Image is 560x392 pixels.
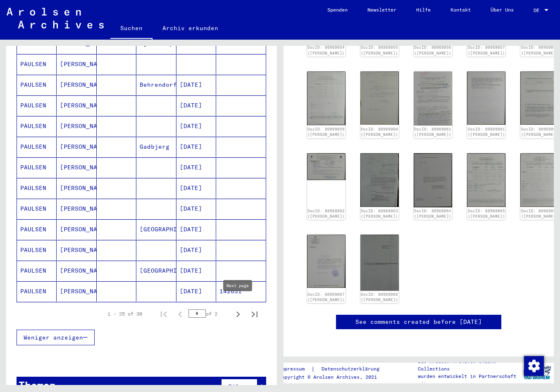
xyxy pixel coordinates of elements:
[414,127,451,137] a: DocID: 80969061 ([PERSON_NAME])
[57,137,96,157] mat-cell: [PERSON_NAME]
[176,199,216,219] mat-cell: [DATE]
[418,358,520,373] p: Die Arolsen Archives Online-Collections
[17,75,57,95] mat-cell: PAULSEN
[57,178,96,198] mat-cell: [PERSON_NAME]
[361,292,398,302] a: DocID: 80969068 ([PERSON_NAME])
[230,306,246,322] button: Next page
[307,153,346,181] img: 001.jpg
[414,71,452,126] img: 001.jpg
[520,153,559,207] img: 002.jpg
[136,75,176,95] mat-cell: Behrendorf
[361,127,398,137] a: DocID: 80969060 ([PERSON_NAME])
[17,178,57,198] mat-cell: PAULSEN
[153,18,228,38] a: Archiv erkunden
[110,18,153,40] a: Suchen
[17,240,57,260] mat-cell: PAULSEN
[468,209,505,219] a: DocID: 80969065 ([PERSON_NAME])
[17,116,57,136] mat-cell: PAULSEN
[307,292,345,302] a: DocID: 80969067 ([PERSON_NAME])
[136,137,176,157] mat-cell: Gadbjerg
[521,209,558,219] a: DocID: 80969065 ([PERSON_NAME])
[17,95,57,116] mat-cell: PAULSEN
[176,137,216,157] mat-cell: [DATE]
[7,8,104,29] img: Arolsen_neg.svg
[176,95,216,116] mat-cell: [DATE]
[17,330,95,345] button: Weniger anzeigen
[136,219,176,240] mat-cell: [GEOGRAPHIC_DATA]
[468,45,505,55] a: DocID: 80969057 ([PERSON_NAME])
[307,45,345,55] a: DocID: 80969054 ([PERSON_NAME])
[17,219,57,240] mat-cell: PAULSEN
[307,209,345,219] a: DocID: 80969062 ([PERSON_NAME])
[57,261,96,281] mat-cell: [PERSON_NAME]
[520,71,559,125] img: 003.jpg
[176,157,216,178] mat-cell: [DATE]
[524,356,543,375] div: Zustimmung ändern
[467,71,505,125] img: 002.jpg
[524,356,544,376] img: Zustimmung ändern
[57,219,96,240] mat-cell: [PERSON_NAME]
[467,153,505,207] img: 001.jpg
[522,362,553,383] img: yv_logo.png
[57,75,96,95] mat-cell: [PERSON_NAME]
[360,71,399,125] img: 001.jpg
[355,318,482,326] a: See comments created before [DATE]
[17,54,57,74] mat-cell: PAULSEN
[360,235,399,291] img: 001.jpg
[17,137,57,157] mat-cell: PAULSEN
[521,127,558,137] a: DocID: 80969061 ([PERSON_NAME])
[361,45,398,55] a: DocID: 80969055 ([PERSON_NAME])
[176,219,216,240] mat-cell: [DATE]
[176,178,216,198] mat-cell: [DATE]
[228,383,250,390] span: Filter
[155,306,172,322] button: First page
[216,281,265,302] mat-cell: 142631
[414,153,452,208] img: 001.jpg
[246,306,263,322] button: Last page
[534,7,543,13] span: DE
[279,365,311,373] a: Impressum
[307,127,345,137] a: DocID: 80969059 ([PERSON_NAME])
[17,261,57,281] mat-cell: PAULSEN
[57,95,96,116] mat-cell: [PERSON_NAME]
[57,199,96,219] mat-cell: [PERSON_NAME]
[360,153,399,207] img: 001.jpg
[176,240,216,260] mat-cell: [DATE]
[188,310,230,318] div: of 2
[279,373,389,381] p: Copyright © Arolsen Archives, 2021
[414,209,451,219] a: DocID: 80969064 ([PERSON_NAME])
[176,261,216,281] mat-cell: [DATE]
[57,281,96,302] mat-cell: [PERSON_NAME]
[521,45,558,55] a: DocID: 80969058 ([PERSON_NAME])
[468,127,505,137] a: DocID: 80969061 ([PERSON_NAME])
[17,157,57,178] mat-cell: PAULSEN
[315,365,389,373] a: Datenschutzerklärung
[176,281,216,302] mat-cell: [DATE]
[17,281,57,302] mat-cell: PAULSEN
[57,240,96,260] mat-cell: [PERSON_NAME]
[136,261,176,281] mat-cell: [GEOGRAPHIC_DATA]
[414,45,451,55] a: DocID: 80969056 ([PERSON_NAME])
[279,365,389,373] div: |
[57,157,96,178] mat-cell: [PERSON_NAME]
[24,334,83,341] span: Weniger anzeigen
[17,199,57,219] mat-cell: PAULSEN
[172,306,188,322] button: Previous page
[57,116,96,136] mat-cell: [PERSON_NAME]
[176,75,216,95] mat-cell: [DATE]
[107,310,142,318] div: 1 – 25 of 30
[418,373,520,387] p: wurden entwickelt in Partnerschaft mit
[361,209,398,219] a: DocID: 80969063 ([PERSON_NAME])
[307,71,346,125] img: 002.jpg
[57,54,96,74] mat-cell: [PERSON_NAME]
[176,116,216,136] mat-cell: [DATE]
[307,235,346,288] img: 001.jpg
